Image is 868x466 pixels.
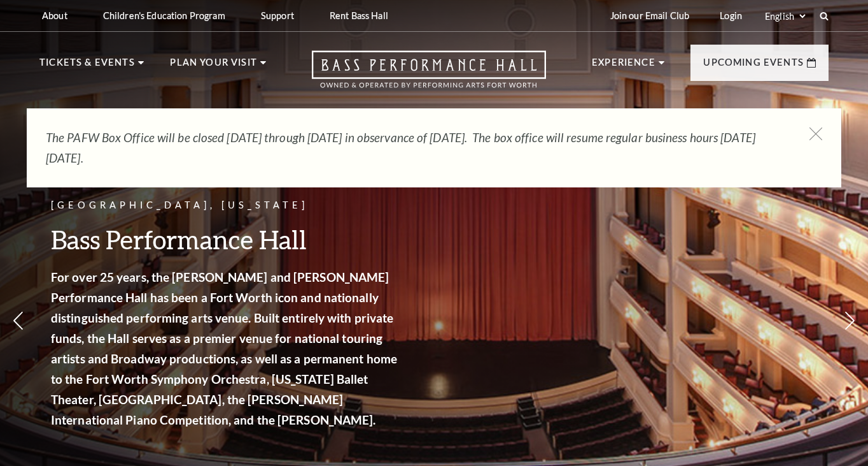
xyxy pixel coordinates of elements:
[51,198,401,214] p: [GEOGRAPHIC_DATA], [US_STATE]
[42,10,67,21] p: About
[51,270,397,427] strong: For over 25 years, the [PERSON_NAME] and [PERSON_NAME] Performance Hall has been a Fort Worth ico...
[39,55,135,78] p: Tickets & Events
[261,10,294,21] p: Support
[51,223,401,256] h3: Bass Performance Hall
[330,10,388,21] p: Rent Bass Hall
[103,10,225,21] p: Children's Education Program
[703,55,804,78] p: Upcoming Events
[46,130,755,165] em: The PAFW Box Office will be closed [DATE] through [DATE] in observance of [DATE]. The box office ...
[592,55,655,78] p: Experience
[762,10,808,22] select: Select:
[170,55,257,78] p: Plan Your Visit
